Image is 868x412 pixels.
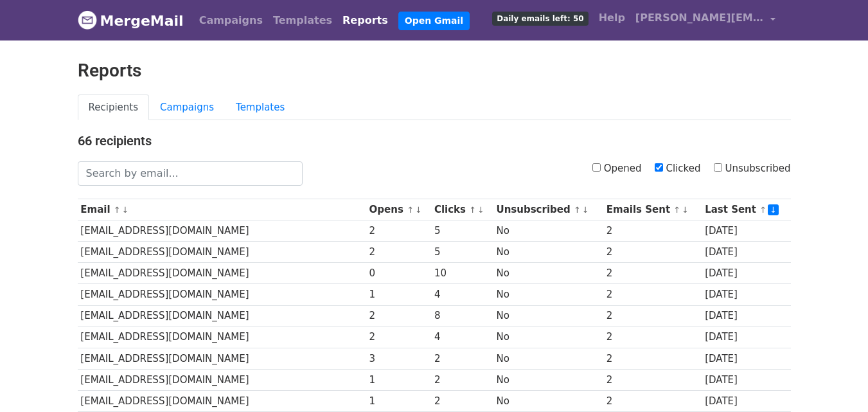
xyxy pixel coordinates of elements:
a: ↑ [759,205,766,215]
a: Campaigns [194,8,268,33]
td: No [493,263,603,284]
td: 2 [366,327,431,348]
td: [EMAIL_ADDRESS][DOMAIN_NAME] [78,348,366,369]
td: No [493,390,603,411]
td: [DATE] [702,284,790,305]
td: No [493,369,603,390]
td: 8 [431,305,493,327]
td: 1 [366,284,431,305]
td: 5 [431,220,493,242]
a: ↑ [469,205,476,215]
td: [EMAIL_ADDRESS][DOMAIN_NAME] [78,369,366,390]
td: No [493,305,603,327]
td: [EMAIL_ADDRESS][DOMAIN_NAME] [78,284,366,305]
td: 1 [366,390,431,411]
td: 2 [603,242,702,263]
td: 1 [366,369,431,390]
a: ↓ [477,205,484,215]
td: [EMAIL_ADDRESS][DOMAIN_NAME] [78,305,366,327]
td: 2 [603,390,702,411]
img: MergeMail logo [78,10,97,30]
a: [PERSON_NAME][EMAIL_ADDRESS][DOMAIN_NAME] [630,5,781,35]
td: No [493,348,603,369]
td: 2 [431,348,493,369]
td: [DATE] [702,242,790,263]
td: 2 [366,220,431,242]
a: MergeMail [78,7,184,34]
td: [DATE] [702,327,790,348]
td: No [493,284,603,305]
a: ↓ [768,204,779,215]
a: ↑ [673,205,680,215]
a: Templates [268,8,337,33]
th: Clicks [431,199,493,220]
a: Recipients [78,94,150,121]
td: 5 [431,242,493,263]
td: [DATE] [702,220,790,242]
td: 4 [431,284,493,305]
input: Opened [592,163,601,172]
td: No [493,220,603,242]
a: ↓ [415,205,422,215]
td: 2 [366,242,431,263]
a: ↓ [122,205,129,215]
td: 2 [603,369,702,390]
td: [DATE] [702,348,790,369]
td: 10 [431,263,493,284]
td: [EMAIL_ADDRESS][DOMAIN_NAME] [78,242,366,263]
td: 2 [603,284,702,305]
a: Reports [337,8,393,33]
th: Last Sent [702,199,790,220]
th: Opens [366,199,431,220]
td: 4 [431,327,493,348]
td: No [493,327,603,348]
a: Open Gmail [398,12,470,30]
td: 3 [366,348,431,369]
a: ↑ [574,205,581,215]
th: Emails Sent [603,199,702,220]
td: [EMAIL_ADDRESS][DOMAIN_NAME] [78,263,366,284]
th: Email [78,199,366,220]
a: ↑ [407,205,414,215]
td: [DATE] [702,369,790,390]
input: Search by email... [78,161,303,186]
a: ↓ [682,205,689,215]
td: 2 [603,327,702,348]
td: [EMAIL_ADDRESS][DOMAIN_NAME] [78,220,366,242]
td: [EMAIL_ADDRESS][DOMAIN_NAME] [78,327,366,348]
a: Daily emails left: 50 [487,5,593,31]
a: Help [594,5,630,31]
span: [PERSON_NAME][EMAIL_ADDRESS][DOMAIN_NAME] [635,10,764,26]
label: Clicked [655,161,701,176]
a: ↓ [582,205,589,215]
input: Unsubscribed [714,163,722,172]
input: Clicked [655,163,663,172]
td: 2 [603,305,702,327]
h4: 66 recipients [78,133,791,148]
td: [EMAIL_ADDRESS][DOMAIN_NAME] [78,390,366,411]
label: Unsubscribed [714,161,791,176]
td: [DATE] [702,263,790,284]
td: 2 [431,390,493,411]
td: No [493,242,603,263]
h2: Reports [78,60,791,82]
td: 2 [603,348,702,369]
td: 2 [603,220,702,242]
a: ↑ [114,205,121,215]
a: Campaigns [149,94,225,121]
td: 2 [431,369,493,390]
span: Daily emails left: 50 [492,12,588,26]
td: 2 [603,263,702,284]
label: Opened [592,161,642,176]
td: 2 [366,305,431,327]
td: [DATE] [702,305,790,327]
td: [DATE] [702,390,790,411]
td: 0 [366,263,431,284]
th: Unsubscribed [493,199,603,220]
a: Templates [225,94,296,121]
